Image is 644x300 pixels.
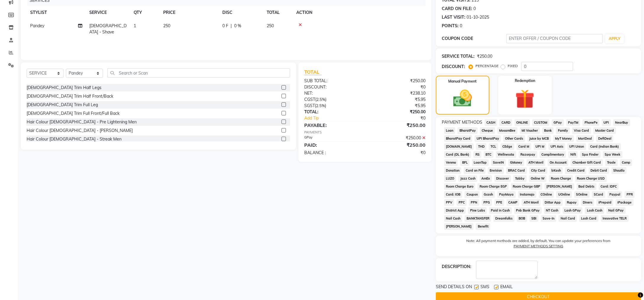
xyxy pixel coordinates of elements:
span: Card: IOB [444,191,462,198]
div: ₹0 [365,150,430,156]
div: BALANCE : [300,150,365,156]
div: ₹0 [376,115,430,121]
span: Room Charge EGP [478,183,509,190]
span: Save-In [541,215,556,222]
span: UOnline [556,191,572,198]
span: Card (Indian Bank) [588,143,621,150]
div: ( ) [300,103,365,109]
span: Nift [568,151,578,158]
span: Benefit [476,223,490,230]
div: ₹250.00 [365,135,430,141]
span: | [231,23,232,29]
div: [DEMOGRAPHIC_DATA] Trim Full Leg [27,102,98,108]
span: Chamber Gift Card [571,159,603,166]
span: PAYMENT METHODS [442,119,482,125]
span: Tabby [513,175,527,182]
span: CARD [499,119,512,126]
span: BOB [517,215,527,222]
span: LoanTap [472,159,489,166]
span: RS [473,151,481,158]
th: STYLIST [27,6,86,19]
div: ( ) [300,96,365,103]
span: PPG [482,199,492,206]
div: PAID: [300,141,365,149]
span: Instamojo [518,191,536,198]
span: Loan [444,127,455,134]
div: ₹250.00 [365,122,430,129]
span: bKash [550,167,563,174]
span: Nail Card [559,215,577,222]
th: ACTION [293,6,425,19]
span: Master Card [593,127,616,134]
span: Spa Week [603,151,622,158]
span: Razorpay [519,151,537,158]
div: ₹0 [365,84,430,90]
span: BharatPay Card [444,135,473,142]
span: MyT Money [553,135,574,142]
span: Room Charge USD [575,175,607,182]
span: UPI Axis [548,143,565,150]
span: LUZO [444,175,456,182]
div: SUB TOTAL: [300,78,365,84]
span: Rupay [565,199,579,206]
span: PayTM [566,119,580,126]
span: Dreamfolks [493,215,514,222]
span: AmEx [480,175,492,182]
label: PAYMENT METHODS SETTING [514,243,563,249]
label: PERCENTAGE [475,63,499,69]
span: [DEMOGRAPHIC_DATA] - Shave [89,23,127,35]
span: PPV [444,199,454,206]
span: EMAIL [500,284,513,291]
div: [DEMOGRAPHIC_DATA] Trim Half Legs [27,85,101,91]
label: FIXED [508,63,518,69]
span: 250 [267,23,274,28]
span: Donation [444,167,462,174]
span: 0 F [222,23,228,29]
div: DISCOUNT: [442,64,465,70]
span: Gcash [482,191,495,198]
div: Hair Colour [DEMOGRAPHIC_DATA] - [PERSON_NAME] [27,128,133,134]
a: Add Tip [300,115,376,121]
div: DESCRIPTION: [442,264,471,270]
div: NET: [300,90,365,96]
span: Dittor App [543,199,563,206]
div: ₹238.10 [365,90,430,96]
span: UPI BharatPay [475,135,501,142]
span: PayMaya [497,191,516,198]
span: 1 [134,23,136,28]
span: Discover [494,175,511,182]
span: CUSTOM [532,119,549,126]
span: Other Cards [503,135,525,142]
span: CEdge [501,143,514,150]
span: Lash GPay [563,207,583,214]
span: [PERSON_NAME] [444,223,474,230]
span: Room Charge GBP [511,183,542,190]
span: Card on File [464,167,486,174]
span: BRAC Card [506,167,527,174]
div: GPay [300,135,365,141]
span: PPR [624,191,635,198]
span: CGST [304,97,315,102]
span: SEND DETAILS ON [436,284,472,291]
span: Card (DL Bank) [444,151,471,158]
span: Pnb Bank GPay [514,207,542,214]
span: 2.5% [316,97,325,102]
span: ONLINE [514,119,530,126]
span: [DOMAIN_NAME] [444,143,474,150]
span: 2.5% [316,103,325,108]
span: PhonePe [582,119,599,126]
span: UPI Union [567,143,586,150]
span: Juice by MCB [528,135,551,142]
span: 0 % [234,23,241,29]
div: ₹5.95 [365,96,430,103]
span: Pine Labs [468,207,487,214]
img: _gift.svg [509,87,541,111]
div: 0 [460,23,462,29]
span: BharatPay [457,127,478,134]
span: Venmo [444,159,458,166]
span: MI Voucher [520,127,540,134]
div: ₹250.00 [365,78,430,84]
span: THD [476,143,486,150]
span: Nail GPay [606,207,626,214]
span: PPE [494,199,504,206]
